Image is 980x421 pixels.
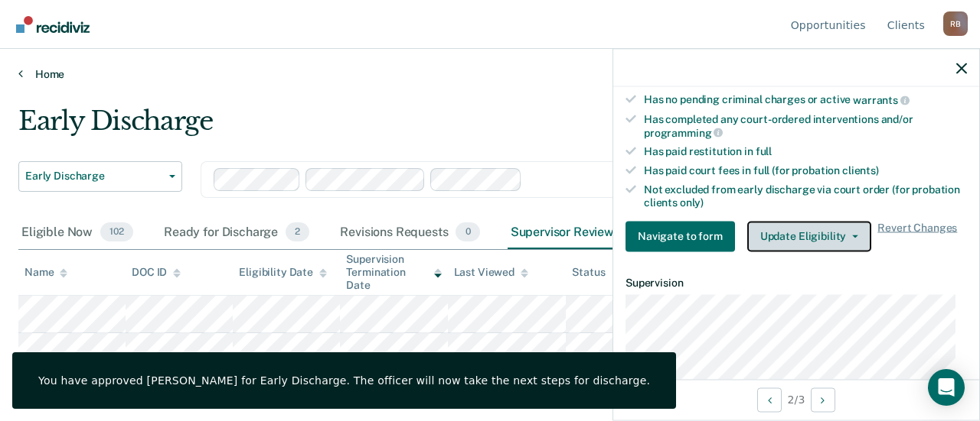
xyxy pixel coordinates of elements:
span: 102 [100,222,133,242]
div: Has no pending criminal charges or active [644,93,967,107]
button: Previous Opportunity [757,387,782,412]
div: Early Discharge [18,105,900,149]
div: Name [24,266,67,279]
div: Has paid restitution in [644,145,967,158]
span: full [756,145,772,157]
span: only) [680,196,704,208]
div: Status [572,266,605,279]
dt: Supervision [626,276,967,289]
div: Eligibility Date [239,266,327,279]
div: Has paid court fees in full (for probation [644,164,967,177]
a: Navigate to form link [626,221,741,251]
div: Supervisor Review [508,216,649,250]
div: You have approved [PERSON_NAME] for Early Discharge. The officer will now take the next steps for... [38,374,650,387]
span: clients) [842,164,879,176]
div: Not excluded from early discharge via court order (for probation clients [644,183,967,209]
img: Recidiviz [16,16,90,33]
div: Has completed any court-ordered interventions and/or [644,113,967,139]
button: Navigate to form [626,221,735,251]
span: warrants [853,94,910,106]
button: Update Eligibility [747,221,871,251]
span: programming [644,126,723,138]
div: R B [943,11,968,36]
div: Revisions Requests [337,216,482,250]
span: 0 [456,222,479,242]
div: DOC ID [132,266,181,279]
span: 2 [286,222,309,242]
div: Open Intercom Messenger [928,369,965,406]
div: Eligible Now [18,216,136,250]
span: Revert Changes [877,221,957,251]
button: Next Opportunity [811,387,835,412]
div: Supervision Termination Date [346,253,441,291]
div: 2 / 3 [613,379,979,419]
button: Profile dropdown button [943,11,968,36]
div: Ready for Discharge [161,216,312,250]
a: Home [18,67,962,81]
span: Early Discharge [25,170,163,183]
div: Last Viewed [454,266,528,279]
